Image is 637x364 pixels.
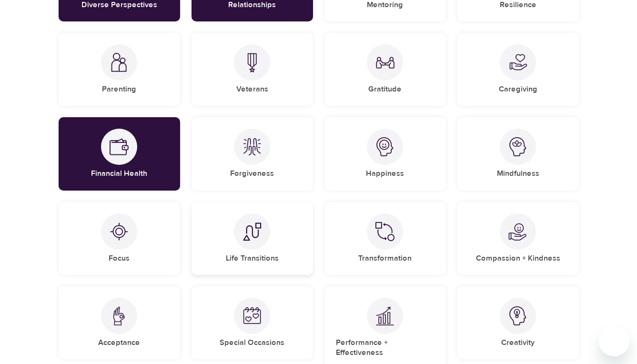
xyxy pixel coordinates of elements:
div: ForgivenessForgiveness [192,117,313,190]
h5: Happiness [366,169,404,179]
img: Life Transitions [243,222,262,241]
div: HappinessHappiness [324,117,446,190]
div: ParentingParenting [59,33,180,106]
img: Caregiving [508,53,527,72]
div: Special OccasionsSpecial Occasions [192,286,313,359]
img: Mindfulness [508,137,527,156]
img: Gratitude [375,53,394,72]
div: AcceptanceAcceptance [59,286,180,359]
img: Transformation [375,222,394,241]
h5: Special Occasions [220,338,284,348]
img: Focus [110,222,129,241]
div: FocusFocus [59,202,180,275]
div: CreativityCreativity [457,286,579,359]
img: Financial Health [110,137,129,156]
img: Acceptance [110,306,129,326]
h5: Transformation [358,253,412,263]
h5: Financial Health [91,169,147,179]
img: Creativity [508,306,527,325]
h5: Veterans [236,84,268,94]
h5: Acceptance [98,338,140,348]
div: TransformationTransformation [324,202,446,275]
div: CaregivingCaregiving [457,33,579,106]
h5: Life Transitions [226,253,279,263]
h5: Creativity [501,338,535,348]
h5: Gratitude [368,84,402,94]
iframe: Button to launch messaging window [599,326,629,356]
h5: Parenting [102,84,136,94]
img: Parenting [110,53,129,72]
div: GratitudeGratitude [324,33,446,106]
h5: Forgiveness [230,169,274,179]
h5: Compassion + Kindness [476,253,560,263]
div: VeteransVeterans [192,33,313,106]
img: Happiness [375,137,394,156]
h5: Focus [109,253,130,263]
h5: Mindfulness [497,169,539,179]
div: Financial HealthFinancial Health [59,117,180,190]
h5: Caregiving [499,84,537,94]
img: Performance + Effectiveness [375,306,394,326]
img: Special Occasions [243,306,262,325]
div: MindfulnessMindfulness [457,117,579,190]
h5: Performance + Effectiveness [336,338,435,358]
img: Forgiveness [243,137,262,156]
div: Compassion + KindnessCompassion + Kindness [457,202,579,275]
img: Compassion + Kindness [508,222,527,241]
div: Life TransitionsLife Transitions [192,202,313,275]
img: Veterans [243,53,262,72]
